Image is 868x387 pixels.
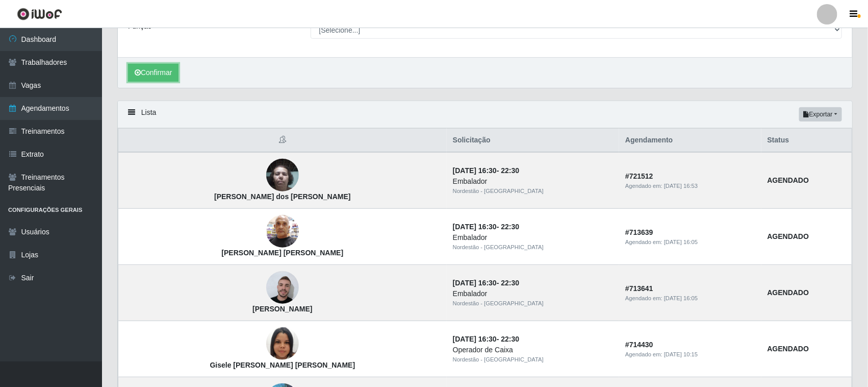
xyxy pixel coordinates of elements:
[664,295,698,301] time: [DATE] 16:05
[768,232,809,240] strong: AGENDADO
[501,166,519,175] time: 22:30
[453,355,613,364] div: Nordestão - [GEOGRAPHIC_DATA]
[214,192,351,201] strong: [PERSON_NAME] dos [PERSON_NAME]
[625,228,653,236] strong: # 713639
[619,129,761,153] th: Agendamento
[501,335,519,343] time: 22:30
[447,129,619,153] th: Solicitação
[453,288,613,299] div: Embalador
[768,345,809,353] strong: AGENDADO
[453,279,497,287] time: [DATE] 16:30
[453,345,613,355] div: Operador de Caixa
[222,249,344,257] strong: [PERSON_NAME] [PERSON_NAME]
[664,183,698,189] time: [DATE] 16:53
[266,270,299,306] img: Rhikson Lima Paulo
[453,232,613,243] div: Embalador
[768,176,809,184] strong: AGENDADO
[453,243,613,252] div: Nordestão - [GEOGRAPHIC_DATA]
[625,284,653,293] strong: # 713641
[453,335,497,343] time: [DATE] 16:30
[210,361,355,369] strong: Gisele [PERSON_NAME] [PERSON_NAME]
[266,203,299,261] img: Flávio Moisés Marques da Silva
[128,64,178,82] button: Confirmar
[453,166,519,175] strong: -
[625,341,653,349] strong: # 714430
[453,335,519,343] strong: -
[761,129,852,153] th: Status
[664,351,698,357] time: [DATE] 10:15
[118,101,852,128] div: Lista
[453,299,613,308] div: Nordestão - [GEOGRAPHIC_DATA]
[17,8,62,20] img: CoreUI Logo
[501,279,519,287] time: 22:30
[625,182,755,190] div: Agendado em:
[625,172,653,180] strong: # 721512
[799,107,842,122] button: Exportar
[625,294,755,303] div: Agendado em:
[266,154,299,197] img: Joana Darc dos Anjos Ramos Freire
[453,223,519,231] strong: -
[453,279,519,287] strong: -
[768,288,809,297] strong: AGENDADO
[266,315,299,373] img: Gisele Albertina Lima da Silva
[625,350,755,359] div: Agendado em:
[453,176,613,187] div: Embalador
[664,239,698,245] time: [DATE] 16:05
[453,187,613,196] div: Nordestão - [GEOGRAPHIC_DATA]
[453,166,497,175] time: [DATE] 16:30
[453,223,497,231] time: [DATE] 16:30
[252,305,312,313] strong: [PERSON_NAME]
[625,238,755,247] div: Agendado em:
[501,223,519,231] time: 22:30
